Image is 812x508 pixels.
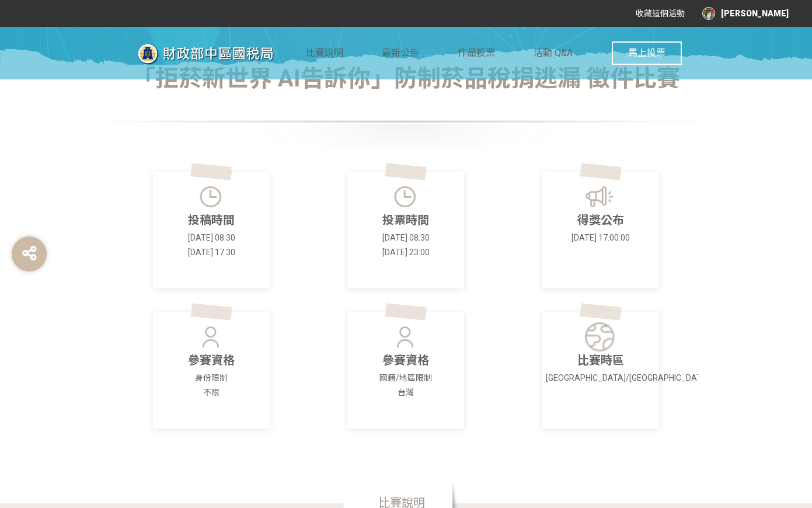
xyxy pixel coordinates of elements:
img: 「拒菸新世界 AI告訴你」防制菸品稅捐逃漏 徵件比賽 [131,39,306,68]
button: 馬上投票 [612,41,682,65]
span: 收藏這個活動 [636,9,685,18]
p: [DATE] 08:30 [351,232,461,244]
span: 比賽說明 [306,47,343,58]
p: 得獎公布 [546,211,656,229]
span: 最新公告 [382,47,419,58]
img: Icon [390,322,422,352]
img: Icon [196,182,228,211]
p: [DATE] 08:30 [156,232,266,244]
p: 國籍/地區限制 [351,372,461,384]
a: 比賽說明 [306,27,343,79]
p: 身份限制 [156,372,266,384]
p: 台灣 [351,387,461,399]
p: [DATE] 23:00 [351,246,461,259]
p: 投稿時間 [156,211,266,229]
span: 活動 Q&A [534,47,573,58]
p: [DATE] 17:30 [156,246,266,259]
p: 投票時間 [351,211,461,229]
img: Icon [584,322,616,352]
img: Icon [196,322,228,352]
p: 比賽時區 [546,352,656,369]
a: 活動 Q&A [534,27,573,79]
p: 不限 [156,387,266,399]
img: Icon [584,182,616,211]
p: 參賽資格 [351,352,461,369]
p: [DATE] 17:00:00 [546,232,656,244]
a: 作品投票 [458,27,495,79]
p: [GEOGRAPHIC_DATA]/[GEOGRAPHIC_DATA] [546,372,656,384]
img: Icon [390,182,422,211]
p: 參賽資格 [156,352,266,369]
span: 作品投票 [458,47,495,58]
a: 最新公告 [382,27,419,79]
span: 馬上投票 [628,47,665,58]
